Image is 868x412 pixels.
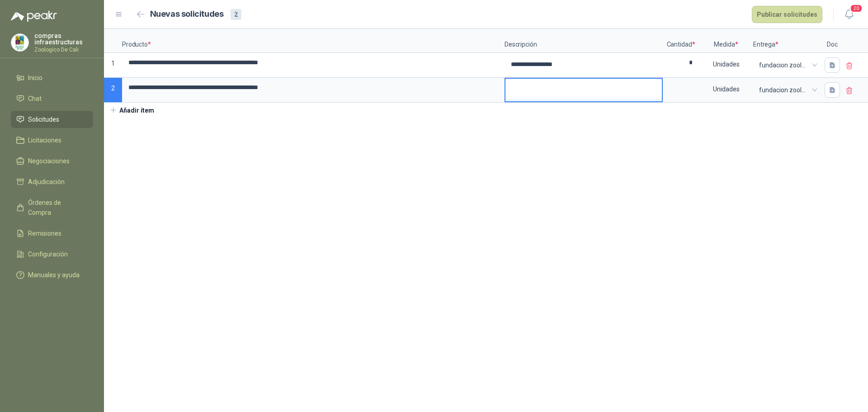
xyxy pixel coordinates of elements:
[28,156,70,166] span: Negociaciones
[11,34,28,51] img: Company Logo
[104,53,122,78] p: 1
[122,29,505,53] p: Producto
[28,73,42,83] span: Inicio
[11,69,93,86] a: Inicio
[759,83,815,97] span: fundacion zoologica de cali
[821,29,844,53] p: Doc
[700,79,752,99] div: Unidades
[104,78,122,103] p: 2
[28,94,42,104] span: Chat
[34,47,93,52] p: Zoologico De Cali
[752,6,822,23] button: Publicar solicitudes
[663,29,699,53] p: Cantidad
[11,132,93,149] a: Licitaciones
[11,11,57,22] img: Logo peakr
[34,33,93,45] p: compras infraestructuras
[28,249,68,259] span: Configuración
[28,228,61,238] span: Remisiones
[841,6,857,23] button: 20
[753,29,821,53] p: Entrega
[28,135,61,145] span: Licitaciones
[231,9,241,20] div: 2
[11,111,93,128] a: Solicitudes
[11,152,93,170] a: Negociaciones
[11,194,93,221] a: Órdenes de Compra
[699,29,753,53] p: Medida
[28,114,59,124] span: Solicitudes
[104,103,160,118] button: Añadir ítem
[850,4,863,13] span: 20
[28,270,80,280] span: Manuales y ayuda
[11,246,93,263] a: Configuración
[28,177,65,187] span: Adjudicación
[11,173,93,190] a: Adjudicación
[11,90,93,107] a: Chat
[11,225,93,242] a: Remisiones
[505,29,663,53] p: Descripción
[11,266,93,284] a: Manuales y ayuda
[28,198,85,218] span: Órdenes de Compra
[759,58,815,72] span: fundacion zoologica de cali
[700,54,752,75] div: Unidades
[150,8,224,21] h2: Nuevas solicitudes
